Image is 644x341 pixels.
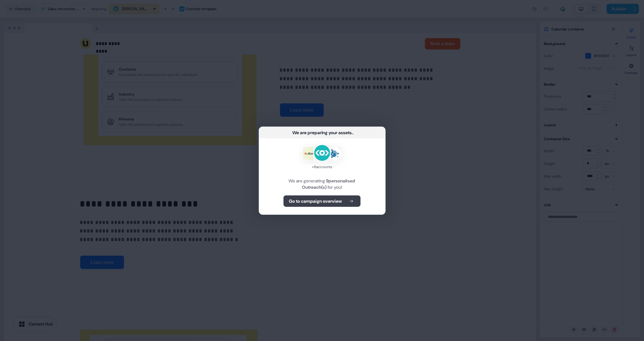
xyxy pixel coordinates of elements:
b: 9 personalised Outreach(s) [302,178,355,190]
div: We are generating for you! [267,178,378,190]
div: + 6 accounts [302,164,342,170]
div: We are preparing your assets [292,129,352,136]
button: Go to campaign overview [283,195,361,207]
div: ... [352,129,354,136]
b: Go to campaign overview [289,198,342,204]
